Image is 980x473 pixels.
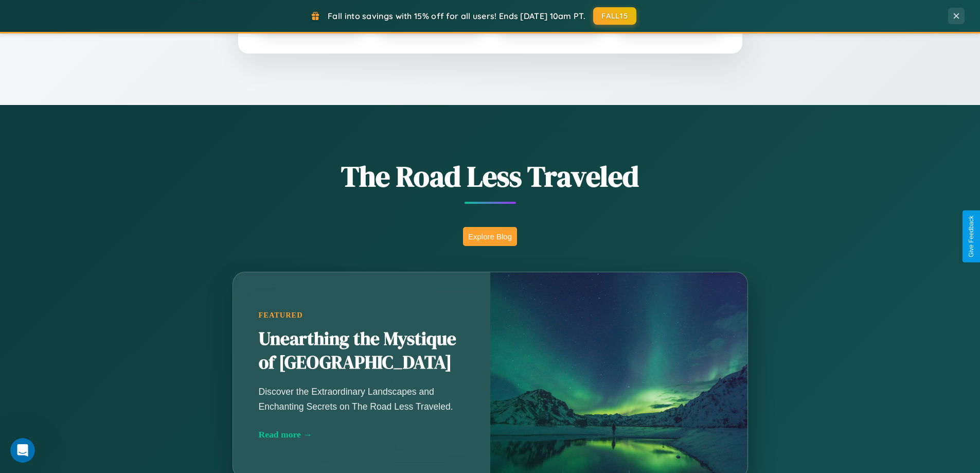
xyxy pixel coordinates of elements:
div: Give Feedback [968,216,975,257]
div: Read more → [259,429,465,440]
span: Fall into savings with 15% off for all users! Ends [DATE] 10am PT. [328,11,585,21]
h2: Unearthing the Mystique of [GEOGRAPHIC_DATA] [259,327,465,375]
div: Featured [259,311,465,320]
iframe: Intercom live chat [10,438,35,463]
p: Discover the Extraordinary Landscapes and Enchanting Secrets on The Road Less Traveled. [259,384,465,413]
button: Explore Blog [463,227,517,246]
button: FALL15 [593,7,636,25]
h1: The Road Less Traveled [182,156,799,196]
